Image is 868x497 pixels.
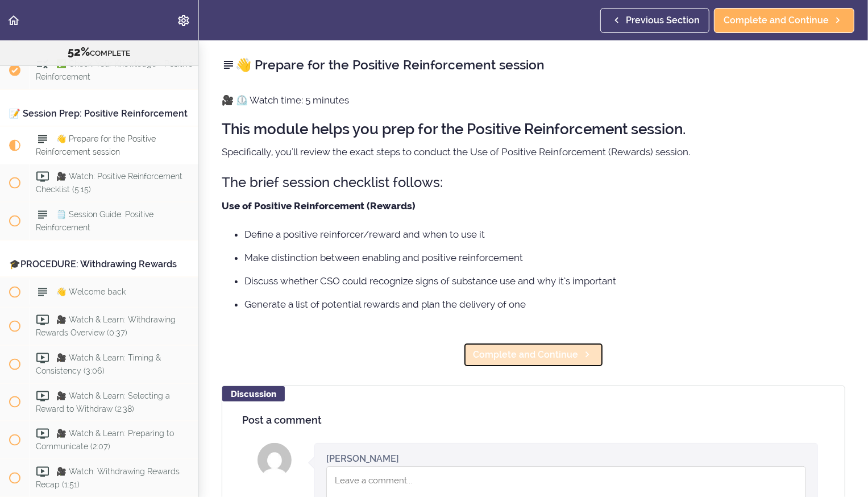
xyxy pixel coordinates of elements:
[222,92,845,109] p: 🎥 ⏲️ Watch time: 5 minutes
[626,14,700,27] span: Previous Section
[14,45,184,60] div: COMPLETE
[36,315,176,337] span: 🎥 Watch & Learn: Withdrawing Rewards Overview (0:37)
[177,14,190,27] svg: Settings Menu
[36,429,174,452] span: 🎥 Watch & Learn: Preparing to Communicate (2:07)
[36,134,156,156] span: 👋 Prepare for the Positive Reinforcement session
[222,121,845,138] h2: This module helps you prep for the Positive Reinforcement session.
[473,348,578,362] span: Complete and Continue
[36,172,182,194] span: 🎥 Watch: Positive Reinforcement Checklist (5:15)
[222,55,845,74] h2: 👋 Prepare for the Positive Reinforcement session
[36,467,180,490] span: 🎥 Watch: Withdrawing Rewards Recap (1:51)
[244,227,845,242] li: Define a positive reinforcer/reward and when to use it
[222,386,285,401] div: Discussion
[463,342,604,367] a: Complete and Continue
[222,200,416,212] strong: Use of Positive Reinforcement (Rewards)
[326,452,399,465] div: [PERSON_NAME]
[244,274,845,288] li: Discuss whether CSO could recognize signs of substance use and why it’s important
[36,353,161,375] span: 🎥 Watch & Learn: Timing & Consistency (3:06)
[222,143,845,160] p: Specifically, you'll review the exact steps to conduct the Use of Positive Reinforcement (Rewards...
[600,8,709,33] a: Previous Section
[258,443,292,477] img: Sasha Branch
[724,14,829,27] span: Complete and Continue
[56,287,126,296] span: 👋 Welcome back
[36,210,153,232] span: 🗒️ Session Guide: Positive Reinforcement
[244,297,845,312] li: Generate a list of potential rewards and plan the delivery of one
[244,250,845,265] li: Make distinction between enabling and positive reinforcement
[242,415,825,426] h4: Post a comment
[714,8,854,33] a: Complete and Continue
[36,391,170,413] span: 🎥 Watch & Learn: Selecting a Reward to Withdraw (2:38)
[7,14,20,27] svg: Back to course curriculum
[68,45,90,59] span: 52%
[222,173,845,192] h3: The brief session checklist follows:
